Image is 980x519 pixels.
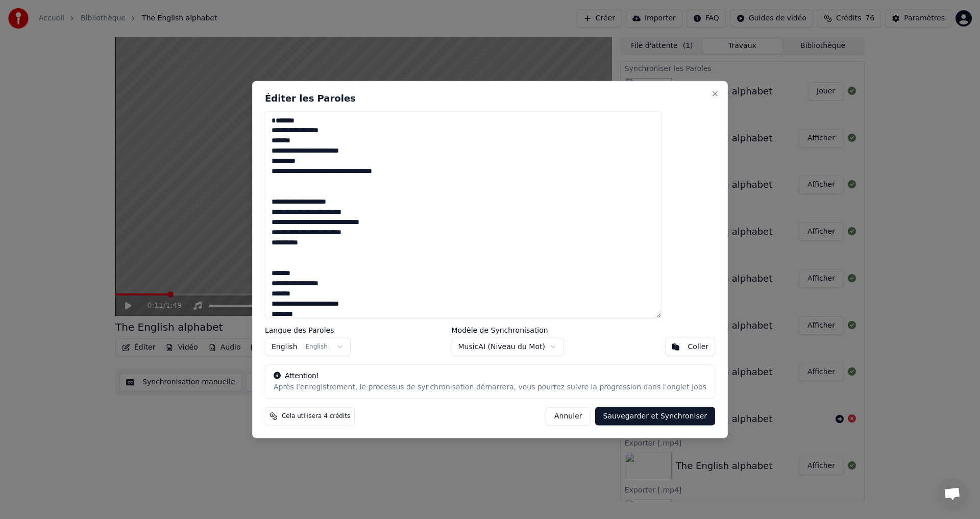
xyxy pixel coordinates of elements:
button: Coller [665,338,716,356]
button: Annuler [546,407,591,426]
h2: Éditer les Paroles [265,93,715,103]
div: Coller [688,342,709,352]
div: Attention! [274,371,706,381]
label: Modèle de Synchronisation [451,327,563,334]
div: Après l'enregistrement, le processus de synchronisation démarrera, vous pourrez suivre la progres... [274,382,706,392]
span: Cela utilisera 4 crédits [282,412,350,421]
button: Sauvegarder et Synchroniser [595,407,716,426]
label: Langue des Paroles [265,327,351,334]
